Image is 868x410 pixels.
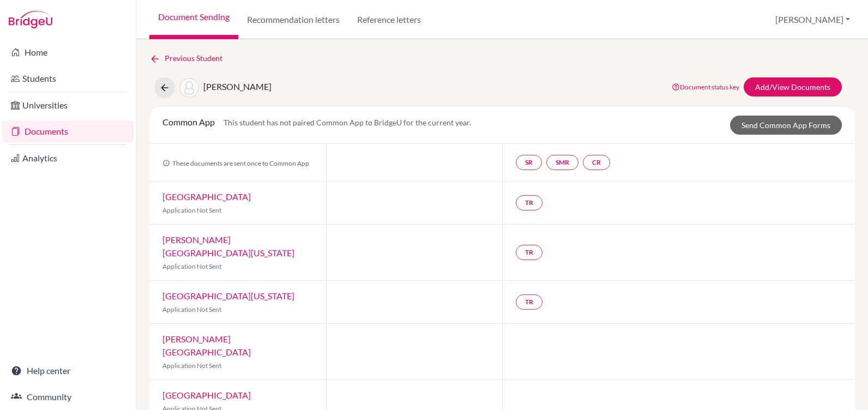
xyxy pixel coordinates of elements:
[516,245,542,260] a: TR
[583,155,610,170] a: CR
[162,191,251,202] a: [GEOGRAPHIC_DATA]
[546,155,578,170] a: SMR
[162,291,294,301] a: [GEOGRAPHIC_DATA][US_STATE]
[516,155,542,170] a: SR
[2,360,134,382] a: Help center
[516,294,542,310] a: TR
[744,77,842,97] a: Add/View Documents
[162,159,309,167] span: These documents are sent once to Common App
[516,195,542,210] a: TR
[149,52,231,64] a: Previous Student
[162,305,221,313] span: Application Not Sent
[162,390,251,400] a: [GEOGRAPHIC_DATA]
[224,118,471,127] span: This student has not paired Common App to BridgeU for the current year.
[770,9,855,30] button: [PERSON_NAME]
[2,94,134,116] a: Universities
[203,81,272,92] span: [PERSON_NAME]
[2,68,134,89] a: Students
[162,262,221,270] span: Application Not Sent
[2,147,134,169] a: Analytics
[162,206,221,214] span: Application Not Sent
[162,234,294,258] a: [PERSON_NAME][GEOGRAPHIC_DATA][US_STATE]
[9,11,52,28] img: Bridge-U
[162,117,215,127] span: Common App
[730,116,842,135] a: Send Common App Forms
[2,120,134,142] a: Documents
[2,386,134,408] a: Community
[2,41,134,63] a: Home
[672,83,739,91] a: Document status key
[162,334,251,357] a: [PERSON_NAME][GEOGRAPHIC_DATA]
[162,361,221,370] span: Application Not Sent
